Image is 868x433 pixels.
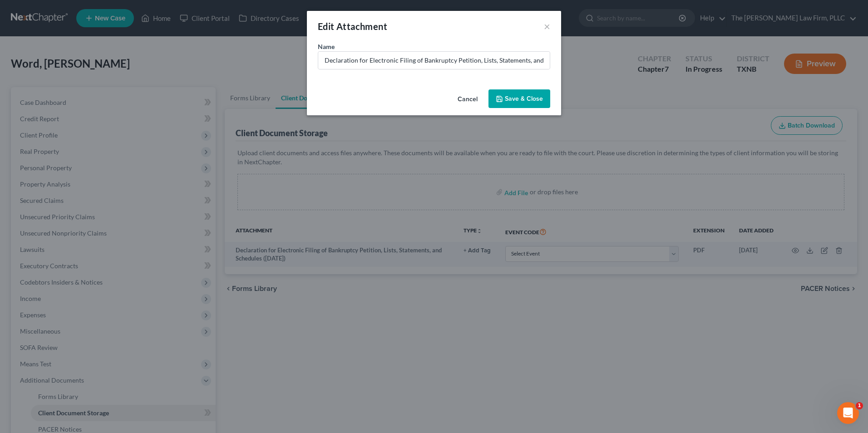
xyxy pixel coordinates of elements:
[505,95,543,103] span: Save & Close
[336,21,387,32] span: Attachment
[318,52,550,69] input: Enter name...
[544,21,550,32] button: ×
[318,43,335,50] span: Name
[450,90,485,108] button: Cancel
[318,21,335,32] span: Edit
[837,402,859,424] iframe: Intercom live chat
[856,402,863,409] span: 1
[488,89,550,108] button: Save & Close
